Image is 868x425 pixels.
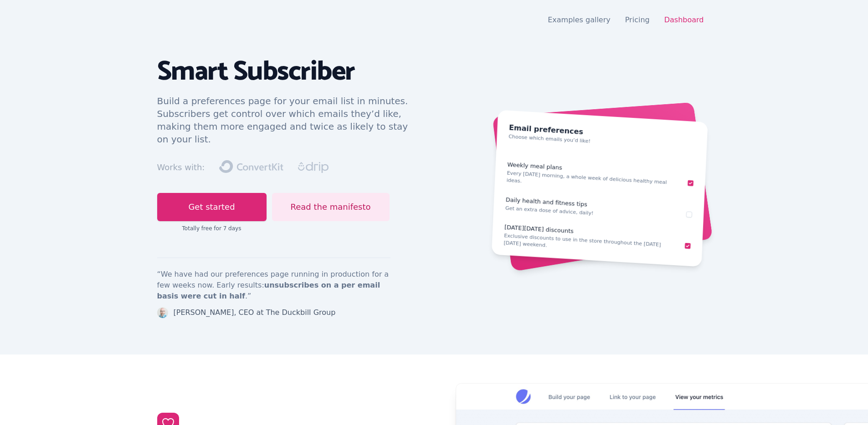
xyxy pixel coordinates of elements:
[157,50,355,94] span: Smart Subscriber
[157,193,267,221] a: Get started
[548,15,611,24] a: Examples gallery
[664,15,704,24] a: Dashboard
[157,269,390,302] p: “We have had our preferences page running in production for a few weeks now. Early results: .”
[272,193,390,221] a: Read the manifesto
[157,11,711,29] nav: Global
[157,225,267,232] div: Totally free for 7 days
[157,281,380,300] strong: unsubscribes on a per email basis were cut in half
[174,307,336,318] div: [PERSON_NAME], CEO at The Duckbill Group
[625,15,650,24] a: Pricing
[157,161,205,174] div: Works with:
[157,95,420,146] p: Build a preferences page for your email list in minutes. Subscribers get control over which email...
